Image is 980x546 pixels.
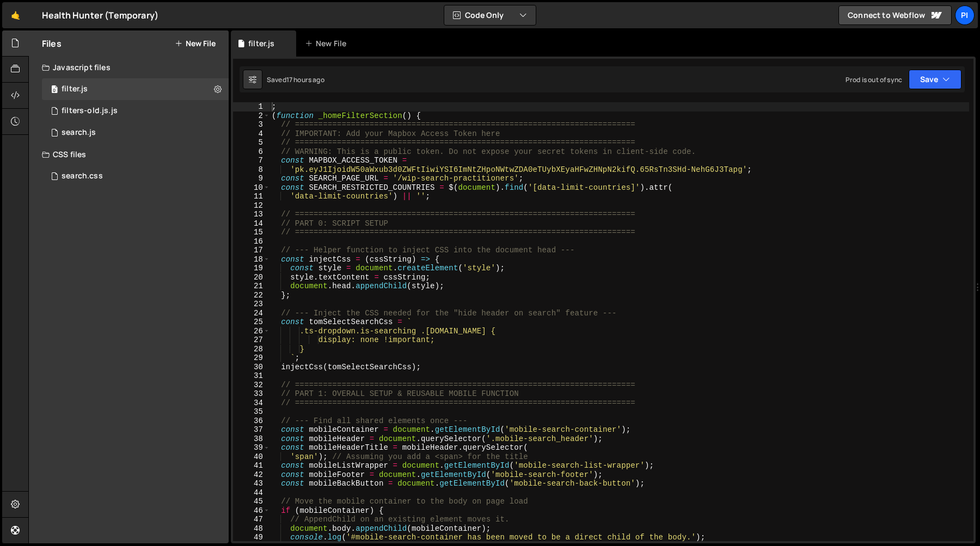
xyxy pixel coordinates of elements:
[838,5,952,25] a: Connect to Webflow
[233,264,270,273] div: 19
[233,524,270,533] div: 48
[955,5,975,25] a: Pi
[233,515,270,524] div: 47
[233,174,270,183] div: 9
[233,506,270,516] div: 46
[233,147,270,157] div: 6
[233,389,270,399] div: 33
[233,273,270,282] div: 20
[62,128,96,138] div: search.js
[42,165,229,187] div: 16494/45743.css
[42,9,158,22] div: Health Hunter (Temporary)
[233,470,270,480] div: 42
[909,70,961,89] button: Save
[2,2,29,28] a: 🤙
[233,129,270,139] div: 4
[233,237,270,246] div: 16
[233,246,270,255] div: 17
[233,407,270,417] div: 35
[233,138,270,147] div: 5
[233,425,270,435] div: 37
[233,381,270,390] div: 32
[233,318,270,327] div: 25
[233,488,270,498] div: 44
[233,183,270,193] div: 10
[233,452,270,462] div: 40
[29,57,229,78] div: Javascript files
[233,443,270,452] div: 39
[233,345,270,354] div: 28
[42,100,229,122] div: 16494/45764.js
[305,38,351,49] div: New File
[233,282,270,291] div: 21
[233,435,270,444] div: 38
[233,327,270,336] div: 26
[42,38,62,49] h2: Files
[62,171,103,181] div: search.css
[233,336,270,345] div: 27
[42,78,229,100] div: 16494/44708.js
[286,75,324,84] div: 17 hours ago
[233,533,270,542] div: 49
[233,120,270,129] div: 3
[175,39,216,48] button: New File
[233,353,270,363] div: 29
[233,219,270,228] div: 14
[233,102,270,111] div: 1
[444,5,536,25] button: Code Only
[248,38,274,49] div: filter.js
[233,309,270,318] div: 24
[233,371,270,381] div: 31
[267,75,324,84] div: Saved
[233,291,270,300] div: 22
[233,300,270,309] div: 23
[233,156,270,165] div: 7
[42,122,229,144] div: 16494/45041.js
[233,363,270,372] div: 30
[233,479,270,488] div: 43
[233,228,270,237] div: 15
[233,165,270,175] div: 8
[233,399,270,408] div: 34
[846,75,902,84] div: Prod is out of sync
[233,497,270,506] div: 45
[233,461,270,470] div: 41
[233,255,270,264] div: 18
[51,86,58,95] span: 0
[62,84,88,94] div: filter.js
[233,192,270,201] div: 11
[233,210,270,219] div: 13
[62,106,118,116] div: filters-old.js.js
[29,144,229,165] div: CSS files
[233,201,270,210] div: 12
[233,111,270,121] div: 2
[233,417,270,426] div: 36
